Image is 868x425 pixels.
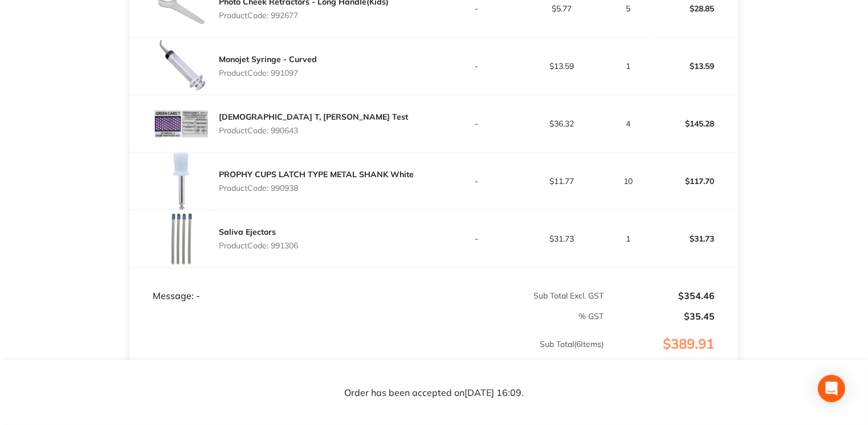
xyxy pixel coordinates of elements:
img: cXdkZ2Vyeg [153,153,210,210]
p: $5.77 [520,4,604,13]
p: 1 [605,234,652,243]
p: $11.77 [520,177,604,186]
img: Nm51OTNwNA [153,210,210,267]
p: % GST [131,312,604,321]
p: - [435,234,519,243]
img: bnQ3eGd3eA [153,38,210,95]
p: $117.70 [653,167,737,195]
img: OHo1N3VwaA [153,95,210,152]
p: $31.73 [653,225,737,252]
a: [DEMOGRAPHIC_DATA] T, [PERSON_NAME] Test [219,112,408,122]
p: $389.91 [605,336,737,375]
td: Message: - [130,268,434,302]
a: PROPHY CUPS LATCH TYPE METAL SHANK White [219,169,414,179]
p: - [435,62,519,71]
a: Saliva Ejectors [219,227,276,237]
div: Open Intercom Messenger [818,375,845,402]
p: 5 [605,4,652,13]
p: - [435,4,519,13]
p: Product Code: 991097 [219,68,317,77]
p: Product Code: 990938 [219,183,414,193]
p: Product Code: 992677 [219,11,389,20]
p: - [435,119,519,128]
p: $35.45 [605,311,715,321]
p: Order has been accepted on [DATE] 16:09 . [344,387,524,398]
p: Sub Total ( 6 Items) [131,340,604,371]
p: 4 [605,119,652,128]
p: $354.46 [605,291,715,301]
p: Product Code: 990643 [219,126,408,135]
p: $13.59 [653,52,737,80]
p: $13.59 [520,62,604,71]
p: $36.32 [520,119,604,128]
p: Sub Total Excl. GST [435,291,604,300]
p: Product Code: 991306 [219,241,298,250]
a: Monojet Syringe - Curved [219,54,317,64]
p: - [435,177,519,186]
p: $31.73 [520,234,604,243]
p: 10 [605,177,652,186]
p: $145.28 [653,110,737,137]
p: 1 [605,62,652,71]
